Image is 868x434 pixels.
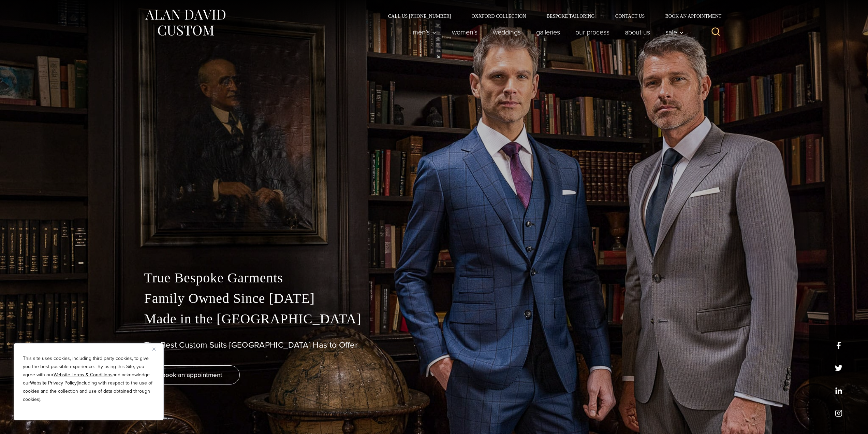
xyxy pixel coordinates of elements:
a: Contact Us [605,14,655,18]
span: book an appointment [162,370,222,380]
a: Website Terms & Conditions [54,371,113,378]
a: Our Process [568,25,617,39]
a: instagram [835,409,842,417]
nav: Primary Navigation [405,25,687,39]
a: x/twitter [835,364,842,372]
a: Website Privacy Policy [30,379,77,387]
button: Close [152,345,161,353]
span: Men’s [413,29,437,36]
a: weddings [485,25,528,39]
span: Sale [665,29,684,36]
a: facebook [835,342,842,349]
a: Women’s [444,25,485,39]
a: linkedin [835,387,842,394]
img: Close [152,348,156,351]
a: Galleries [528,25,568,39]
button: View Search Form [708,24,724,40]
img: Alan David Custom [144,8,226,38]
p: True Bespoke Garments Family Owned Since [DATE] Made in the [GEOGRAPHIC_DATA] [144,268,724,329]
a: Oxxford Collection [461,14,536,18]
a: Call Us [PHONE_NUMBER] [378,14,461,18]
nav: Secondary Navigation [378,14,724,18]
a: Bespoke Tailoring [536,14,605,18]
h1: The Best Custom Suits [GEOGRAPHIC_DATA] Has to Offer [144,340,724,350]
a: Book an Appointment [655,14,724,18]
a: book an appointment [144,365,240,384]
p: This site uses cookies, including third party cookies, to give you the best possible experience. ... [23,354,155,404]
a: About Us [617,25,658,39]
